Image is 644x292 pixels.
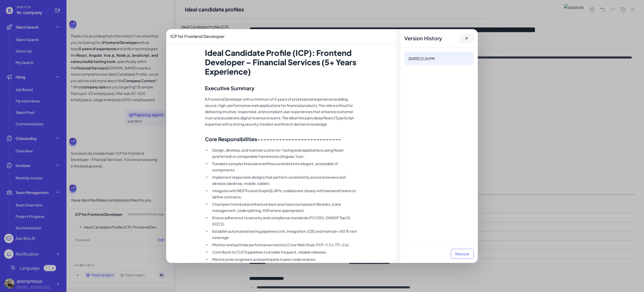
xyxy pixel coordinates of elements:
h1: Ideal Candidate Profile (ICP): Frontend Developer – Financial Services (5+ Years Experience) [205,48,357,76]
div: ICP for Frontend Developer [166,29,396,44]
li: Ensure adherence to security and compliance standards (PCI DSS, OWASP Top 10, SOC2). [211,215,357,227]
h2: Core Responsibilities--------------------------- [205,135,357,143]
li: Integrate with RESTful and GraphQL APIs; collaborate closely with backend teams to define contracts. [211,187,357,200]
h1: Version History [404,35,442,42]
li: Monitor and optimize performance metrics (Core Web Vitals, FCP <1.5 s, TTI <3 s). [211,242,357,248]
li: Mentor junior engineers and participate in peer code reviews. [211,256,357,262]
li: Contribute to CI/CD pipelines to enable frequent, reliable releases. [211,249,357,255]
li: Implement responsive designs that perform consistently across browsers and devices (desktop, mobi... [211,174,357,186]
h2: Executive Summary [205,85,357,92]
button: Restore [451,249,474,259]
p: A Frontend Developer with a minimum of 5 years of professional experience building secure, high-p... [205,96,357,127]
li: Translate complex financial workflows and data into elegant, accessible UI components. [211,160,357,173]
div: [DATE] 12:26 PM [408,56,469,61]
li: Champion frontend architecture best practices (component libraries, state management, code splitt... [211,201,357,213]
li: Establish automated testing pipelines (unit, integration, E2E) and maintain >80 % test coverage. [211,228,357,241]
li: Design, develop, and maintain customer-facing web applications using React (preferred) or compara... [211,147,357,159]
